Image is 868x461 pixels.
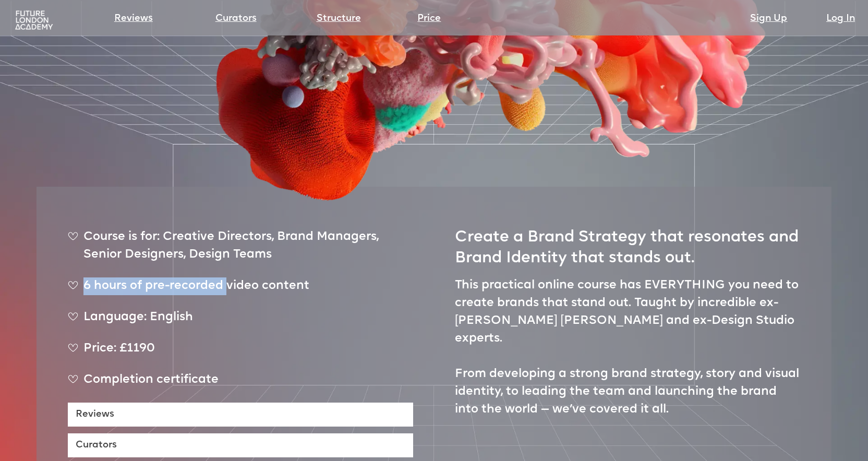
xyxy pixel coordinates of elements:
[114,11,153,26] a: Reviews
[215,11,257,26] a: Curators
[750,11,787,26] a: Sign Up
[68,433,413,457] a: Curators
[455,218,800,269] h2: Create a Brand Strategy that resonates and Brand Identity that stands out.
[68,371,413,397] div: Completion certificate
[317,11,361,26] a: Structure
[68,403,413,427] a: Reviews
[68,340,413,366] div: Price: £1190
[455,277,800,419] p: This practical online course has EVERYTHING you need to create brands that stand out. Taught by i...
[417,11,441,26] a: Price
[68,228,413,272] div: Course is for: Creative Directors, Brand Managers, Senior Designers, Design Teams
[68,277,413,304] div: 6 hours of pre-recorded video content
[826,11,855,26] a: Log In
[68,309,413,335] div: Language: English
